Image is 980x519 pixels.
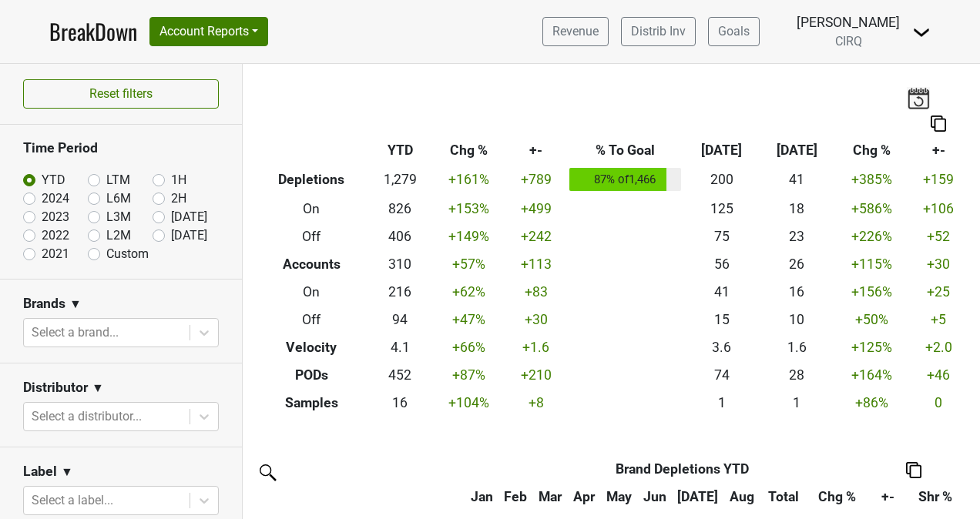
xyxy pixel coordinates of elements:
th: Mar: activate to sort column ascending [532,483,567,511]
label: [DATE] [171,208,207,226]
h3: Time Period [23,140,219,156]
td: 28 [760,361,834,389]
td: +149 % [431,223,506,250]
td: 75 [684,223,759,250]
td: +52 [909,223,968,250]
th: Chg %: activate to sort column ascending [808,483,867,511]
td: 10 [760,306,834,333]
td: +86 % [834,389,909,417]
td: +30 [909,250,968,278]
td: +50 % [834,306,909,333]
td: +161 % [431,165,506,196]
td: +1.6 [506,333,566,361]
th: Jan: activate to sort column ascending [465,483,498,511]
th: Velocity [254,333,368,361]
td: 826 [368,195,431,223]
a: Distrib Inv [621,17,696,46]
td: 0 [909,389,968,417]
td: 74 [684,361,759,389]
th: Apr: activate to sort column ascending [567,483,600,511]
label: LTM [106,171,130,189]
td: 15 [684,306,759,333]
label: L3M [106,208,131,226]
td: +226 % [834,223,909,250]
a: BreakDown [49,15,137,48]
h3: Distributor [23,380,88,396]
th: Jun: activate to sort column ascending [638,483,671,511]
td: 18 [760,195,834,223]
td: +47 % [431,306,506,333]
td: +87 % [431,361,506,389]
a: Goals [708,17,760,46]
td: +8 [506,389,566,417]
td: +83 [506,278,566,306]
td: 26 [760,250,834,278]
label: 2021 [42,245,69,263]
th: Brand Depletions YTD [498,455,866,483]
th: On [254,195,368,223]
td: 310 [368,250,431,278]
th: +- [909,137,968,165]
td: +115 % [834,250,909,278]
th: Feb: activate to sort column ascending [498,483,532,511]
th: &nbsp;: activate to sort column ascending [254,483,465,511]
td: +385 % [834,165,909,196]
h3: Label [23,464,57,480]
label: YTD [42,171,65,189]
td: +2.0 [909,333,968,361]
th: % To Goal [566,137,684,165]
th: Shr %: activate to sort column ascending [910,483,961,511]
th: Off [254,306,368,333]
td: 41 [684,278,759,306]
td: +164 % [834,361,909,389]
button: Reset filters [23,79,219,109]
span: ▼ [92,379,104,397]
td: 125 [684,195,759,223]
td: 1 [684,389,759,417]
td: 200 [684,165,759,196]
td: +125 % [834,333,909,361]
td: 452 [368,361,431,389]
label: L6M [106,189,131,208]
td: +156 % [834,278,909,306]
label: Custom [106,245,149,263]
label: 2022 [42,226,69,245]
label: 2H [171,189,186,208]
th: YTD [368,137,431,165]
img: Copy to clipboard [906,462,921,478]
td: 56 [684,250,759,278]
th: Jul: activate to sort column ascending [672,483,725,511]
th: [DATE] [760,137,834,165]
div: [PERSON_NAME] [797,12,900,32]
th: On [254,278,368,306]
td: +62 % [431,278,506,306]
td: 406 [368,223,431,250]
span: CIRQ [835,34,862,49]
td: +104 % [431,389,506,417]
label: [DATE] [171,226,207,245]
td: +30 [506,306,566,333]
td: 16 [368,389,431,417]
span: ▼ [69,295,82,313]
label: L2M [106,226,131,245]
th: Accounts [254,250,368,278]
td: +242 [506,223,566,250]
td: +159 [909,165,968,196]
td: 1 [760,389,834,417]
td: +789 [506,165,566,196]
th: Samples [254,389,368,417]
button: Account Reports [149,17,268,46]
th: Aug: activate to sort column ascending [724,483,760,511]
th: May: activate to sort column ascending [601,483,639,511]
th: +- [506,137,566,165]
td: 216 [368,278,431,306]
td: 1,279 [368,165,431,196]
td: +57 % [431,250,506,278]
th: Chg % [431,137,506,165]
td: +46 [909,361,968,389]
td: 41 [760,165,834,196]
td: +25 [909,278,968,306]
img: Copy to clipboard [931,116,946,132]
th: +-: activate to sort column ascending [866,483,909,511]
h3: Brands [23,296,65,312]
